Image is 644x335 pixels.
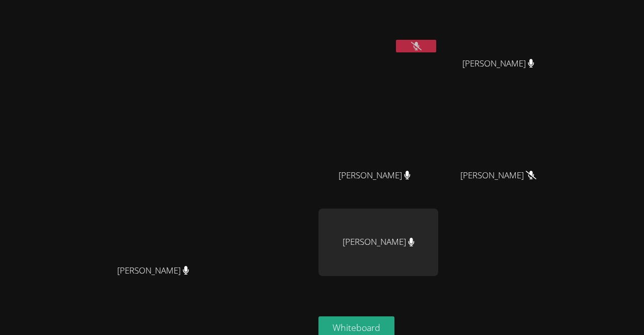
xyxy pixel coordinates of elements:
[339,168,411,183] span: [PERSON_NAME]
[460,168,536,183] span: [PERSON_NAME]
[318,209,438,276] div: [PERSON_NAME]
[117,263,189,278] span: [PERSON_NAME]
[462,56,534,71] span: [PERSON_NAME]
